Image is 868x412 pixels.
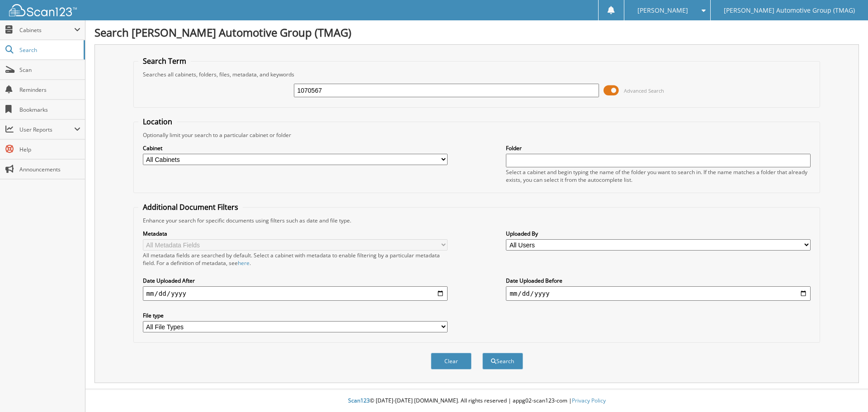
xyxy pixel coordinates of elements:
[19,86,80,94] span: Reminders
[19,46,79,54] span: Search
[138,71,816,78] div: Searches all cabinets, folders, files, metadata, and keywords
[506,168,811,184] div: Select a cabinet and begin typing the name of the folder you want to search in. If the name match...
[143,144,448,152] label: Cabinet
[138,56,191,66] legend: Search Term
[19,126,74,133] span: User Reports
[85,390,868,412] div: © [DATE]-[DATE] [DOMAIN_NAME]. All rights reserved | appg02-scan123-com |
[19,166,80,173] span: Announcements
[624,87,664,94] span: Advanced Search
[238,259,250,267] a: here
[572,397,606,404] a: Privacy Policy
[19,106,80,114] span: Bookmarks
[143,312,448,319] label: File type
[19,26,74,34] span: Cabinets
[506,144,811,152] label: Folder
[138,202,243,212] legend: Additional Document Filters
[348,397,370,404] span: Scan123
[143,230,448,237] label: Metadata
[143,286,448,301] input: start
[143,251,448,267] div: All metadata fields are searched by default. Select a cabinet with metadata to enable filtering b...
[506,277,811,284] label: Date Uploaded Before
[94,25,859,40] h1: Search [PERSON_NAME] Automotive Group (TMAG)
[431,353,472,369] button: Clear
[482,353,523,369] button: Search
[506,230,811,237] label: Uploaded By
[19,66,80,74] span: Scan
[9,4,77,16] img: scan123-logo-white.svg
[143,277,448,284] label: Date Uploaded After
[138,117,177,127] legend: Location
[506,286,811,301] input: end
[19,146,80,153] span: Help
[637,8,688,13] span: [PERSON_NAME]
[138,217,816,224] div: Enhance your search for specific documents using filters such as date and file type.
[138,131,816,139] div: Optionally limit your search to a particular cabinet or folder
[823,369,868,412] iframe: Chat Widget
[724,8,855,13] span: [PERSON_NAME] Automotive Group (TMAG)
